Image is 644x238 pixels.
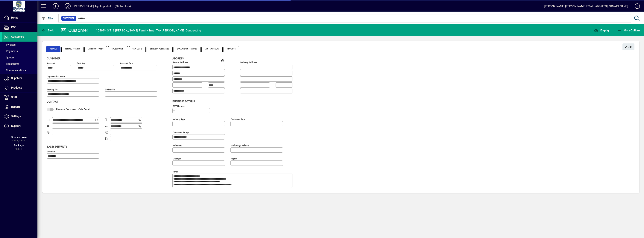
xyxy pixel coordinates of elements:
span: More Options [617,29,640,32]
div: [PERSON_NAME] Agri-Imports Ltd (NZ Tractors) [74,3,131,9]
mat-label: Marketing/ Referral [231,144,249,147]
button: Enquiry [593,27,610,34]
mat-label: Customer type [231,118,245,120]
mat-label: Organisation name [47,75,65,78]
span: Staff [11,96,17,99]
a: Home [2,13,37,22]
button: Profile [62,3,74,10]
a: Reports [2,102,37,112]
a: Staff [2,93,37,102]
mat-label: Sort key [77,62,85,65]
mat-label: Manager [173,157,181,160]
span: Business details [172,100,195,103]
span: Contacts [129,46,146,52]
button: More Options [616,27,641,34]
span: Payments [4,50,18,53]
span: Settings [11,115,21,118]
a: Backorders [2,61,37,67]
span: Communications [4,69,26,72]
span: Customer [47,57,60,60]
div: Customer [61,27,88,33]
span: Quotes [4,56,14,59]
button: Edit [622,43,634,50]
button: Back [40,27,55,34]
span: Address [172,57,184,60]
a: Communications [2,67,37,73]
a: View on map [220,57,226,63]
a: POS [2,23,37,32]
span: Financial Year [11,136,27,139]
a: Settings [2,112,37,121]
mat-label: Region [231,157,237,160]
div: [PERSON_NAME] [PERSON_NAME][EMAIL_ADDRESS][DOMAIN_NAME] [544,3,628,9]
span: Contact [47,100,58,103]
span: Terms / Pricing [61,46,84,52]
span: Receive Documents Via Email [56,108,90,111]
a: Suppliers [2,74,37,83]
mat-label: Customer group [173,131,189,134]
span: Backorders [4,62,19,65]
span: POS [11,26,16,29]
mat-label: Account [47,62,55,65]
span: Contract Rates [84,46,107,52]
div: 10495 - S.T. & [PERSON_NAME] Family Trust T/A [PERSON_NAME] Contracting [96,28,201,34]
a: Knowledge Base [632,1,639,13]
span: Package [14,144,24,147]
mat-label: Trading as [47,88,57,91]
span: Sales defaults [47,145,67,148]
button: Add [50,3,62,10]
span: Custom Fields [201,46,222,52]
mat-label: Sales rep [173,144,182,147]
button: Filter [40,15,55,22]
span: Customers [11,35,24,38]
span: Filter [41,17,54,20]
span: Documents / Images [174,46,201,52]
span: Home [11,16,18,19]
span: Delivery Addresses [147,46,173,52]
a: Products [2,83,37,93]
a: Payments [2,48,37,54]
span: Reports [11,105,20,108]
a: Support [2,121,37,131]
a: Quotes [2,54,37,61]
a: Invoices [2,42,37,48]
span: Edit [625,44,633,50]
mat-label: Industry type [173,118,185,120]
mat-label: Notes [173,170,178,173]
app-page-header-button: Back [37,27,58,34]
mat-label: Account Type [120,62,133,65]
span: Products [11,86,22,89]
mat-label: GST Number [173,105,185,107]
span: Back [41,29,54,32]
span: Customer [63,16,75,20]
mat-label: Deliver via [105,88,115,91]
span: Support [11,124,21,127]
span: Invoices [4,43,16,46]
mat-label: Location [47,150,55,153]
span: Suppliers [11,77,22,80]
span: Details [46,46,60,52]
span: Prompts [224,46,239,52]
span: Sales Budget [108,46,128,52]
span: Enquiry [594,29,609,32]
